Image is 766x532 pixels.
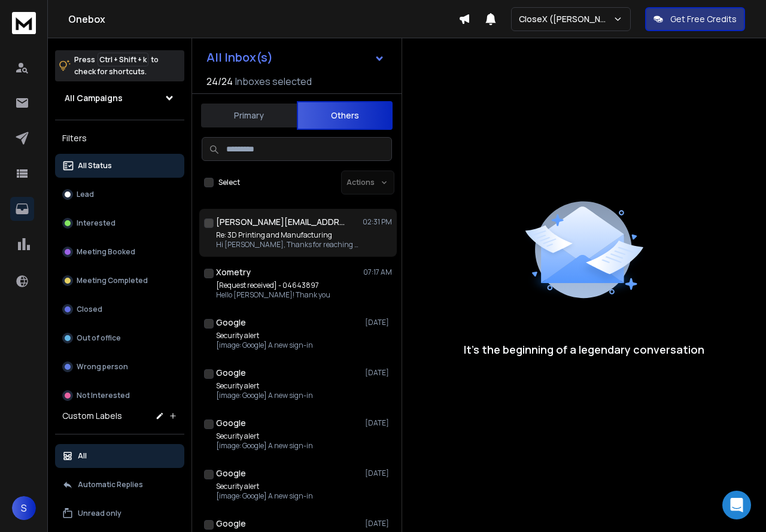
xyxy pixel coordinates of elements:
[216,240,360,250] p: Hi [PERSON_NAME], Thanks for reaching out!
[519,13,613,25] p: CloseX ([PERSON_NAME])
[216,431,313,441] p: Security alert
[12,496,36,520] button: S
[77,333,121,343] p: Out of office
[365,519,392,528] p: [DATE]
[216,381,313,391] p: Security alert
[77,247,135,257] p: Meeting Booked
[216,331,313,341] p: Security alert
[55,326,184,350] button: Out of office
[216,417,246,429] h1: Google
[670,13,737,25] p: Get Free Credits
[55,355,184,379] button: Wrong person
[201,102,297,129] button: Primary
[365,418,392,428] p: [DATE]
[216,281,330,290] p: [Request received] - 04643897
[55,183,184,206] button: Lead
[55,269,184,293] button: Meeting Completed
[98,53,148,66] span: Ctrl + Shift + k
[65,92,123,104] h1: All Campaigns
[68,12,458,26] h1: Onebox
[55,86,184,110] button: All Campaigns
[363,217,392,227] p: 02:31 PM
[216,367,246,379] h1: Google
[62,410,122,422] h3: Custom Labels
[55,240,184,264] button: Meeting Booked
[216,317,246,329] h1: Google
[216,266,251,278] h1: Xometry
[78,161,112,171] p: All Status
[216,441,313,451] p: [image: Google] A new sign-in
[55,473,184,497] button: Automatic Replies
[297,101,393,130] button: Others
[55,297,184,321] button: Closed
[55,211,184,235] button: Interested
[206,51,273,63] h1: All Inbox(s)
[722,491,751,519] div: Open Intercom Messenger
[55,501,184,525] button: Unread only
[197,45,394,69] button: All Inbox(s)
[464,341,704,358] p: It’s the beginning of a legendary conversation
[77,218,115,228] p: Interested
[365,368,392,378] p: [DATE]
[365,469,392,478] p: [DATE]
[216,518,246,530] h1: Google
[12,12,36,34] img: logo
[55,154,184,178] button: All Status
[77,391,130,400] p: Not Interested
[216,391,313,400] p: [image: Google] A new sign-in
[55,130,184,147] h3: Filters
[77,362,128,372] p: Wrong person
[216,290,330,300] p: Hello [PERSON_NAME]! Thank you
[218,178,240,187] label: Select
[216,230,360,240] p: Re: 3D Printing and Manufacturing
[78,451,87,461] p: All
[216,491,313,501] p: [image: Google] A new sign-in
[216,482,313,491] p: Security alert
[216,216,348,228] h1: [PERSON_NAME][EMAIL_ADDRESS][DOMAIN_NAME]
[55,384,184,408] button: Not Interested
[365,318,392,327] p: [DATE]
[55,444,184,468] button: All
[78,480,143,490] p: Automatic Replies
[216,467,246,479] h1: Google
[235,74,312,89] h3: Inboxes selected
[78,509,121,518] p: Unread only
[77,305,102,314] p: Closed
[645,7,745,31] button: Get Free Credits
[216,341,313,350] p: [image: Google] A new sign-in
[363,267,392,277] p: 07:17 AM
[206,74,233,89] span: 24 / 24
[77,190,94,199] p: Lead
[74,54,159,78] p: Press to check for shortcuts.
[77,276,148,285] p: Meeting Completed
